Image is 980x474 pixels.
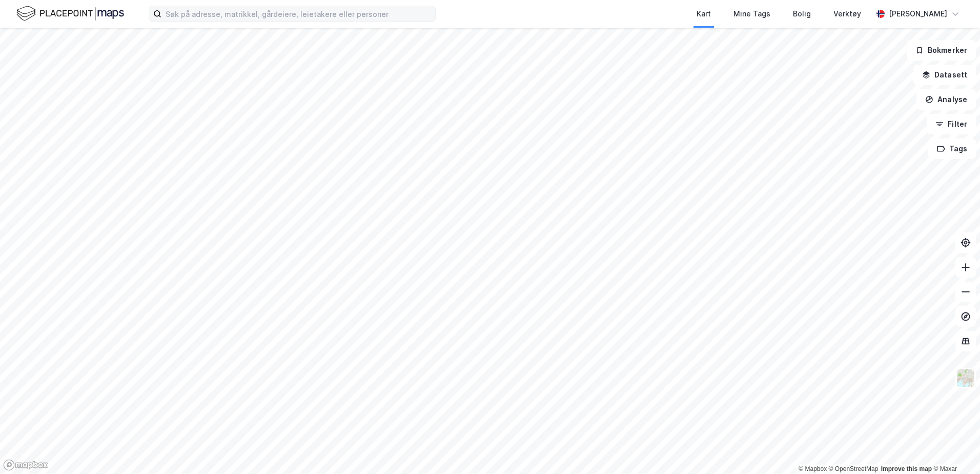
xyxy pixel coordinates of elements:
[799,465,827,472] a: Mapbox
[913,65,976,85] button: Datasett
[889,8,947,20] div: [PERSON_NAME]
[907,40,976,61] button: Bokmerker
[3,459,48,471] a: Mapbox homepage
[927,114,976,134] button: Filter
[881,465,932,472] a: Improve this map
[929,425,980,474] iframe: Chat Widget
[956,368,975,388] img: Z
[733,8,770,20] div: Mine Tags
[829,465,879,472] a: OpenStreetMap
[793,8,811,20] div: Bolig
[16,5,124,23] img: logo.f888ab2527a4732fd821a326f86c7f29.svg
[697,8,711,20] div: Kart
[833,8,861,20] div: Verktøy
[161,6,435,22] input: Søk på adresse, matrikkel, gårdeiere, leietakere eller personer
[916,89,976,110] button: Analyse
[928,139,976,159] button: Tags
